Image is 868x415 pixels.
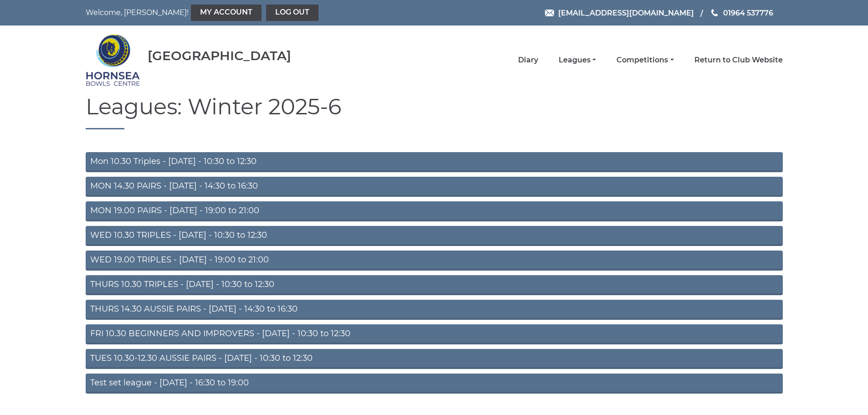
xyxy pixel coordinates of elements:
img: Hornsea Bowls Centre [86,28,140,92]
a: Return to Club Website [694,55,783,65]
h1: Leagues: Winter 2025-6 [86,95,783,129]
a: THURS 14.30 AUSSIE PAIRS - [DATE] - 14:30 to 16:30 [86,300,783,320]
a: Diary [518,55,538,65]
span: [EMAIL_ADDRESS][DOMAIN_NAME] [558,8,694,17]
a: Email [EMAIL_ADDRESS][DOMAIN_NAME] [545,7,694,19]
a: Log out [266,5,318,21]
span: 01964 537776 [723,8,773,17]
a: WED 10.30 TRIPLES - [DATE] - 10:30 to 12:30 [86,226,783,246]
a: Test set league - [DATE] - 16:30 to 19:00 [86,374,783,394]
a: THURS 10.30 TRIPLES - [DATE] - 10:30 to 12:30 [86,275,783,295]
a: MON 19.00 PAIRS - [DATE] - 19:00 to 21:00 [86,201,783,221]
nav: Welcome, [PERSON_NAME]! [86,5,368,21]
a: Phone us 01964 537776 [710,7,773,19]
a: Competitions [616,55,673,65]
img: Phone us [711,9,718,16]
a: MON 14.30 PAIRS - [DATE] - 14:30 to 16:30 [86,177,783,197]
a: TUES 10.30-12.30 AUSSIE PAIRS - [DATE] - 10:30 to 12:30 [86,349,783,369]
a: Mon 10.30 Triples - [DATE] - 10:30 to 12:30 [86,152,783,172]
a: FRI 10.30 BEGINNERS AND IMPROVERS - [DATE] - 10:30 to 12:30 [86,324,783,344]
a: Leagues [559,55,596,65]
div: [GEOGRAPHIC_DATA] [148,49,291,63]
a: My Account [191,5,262,21]
a: WED 19.00 TRIPLES - [DATE] - 19:00 to 21:00 [86,251,783,271]
img: Email [545,10,554,16]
